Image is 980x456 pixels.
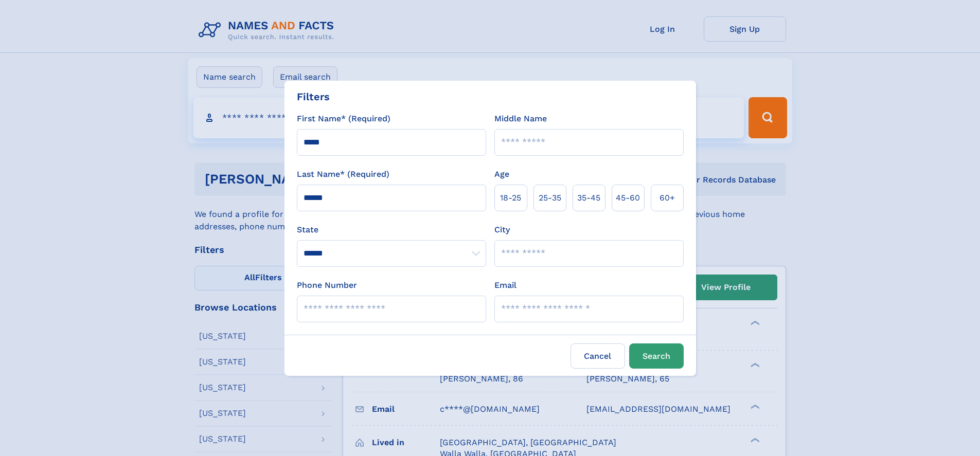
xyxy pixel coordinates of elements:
[494,279,516,291] label: Email
[297,168,389,180] label: Last Name* (Required)
[297,279,357,291] label: Phone Number
[500,192,521,204] span: 18‑25
[616,192,640,204] span: 45‑60
[494,224,510,236] label: City
[660,192,675,204] span: 60+
[539,192,561,204] span: 25‑35
[577,192,600,204] span: 35‑45
[297,89,330,104] div: Filters
[494,168,509,180] label: Age
[629,343,684,369] button: Search
[494,113,547,125] label: Middle Name
[297,113,390,125] label: First Name* (Required)
[297,224,486,236] label: State
[571,343,625,369] label: Cancel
